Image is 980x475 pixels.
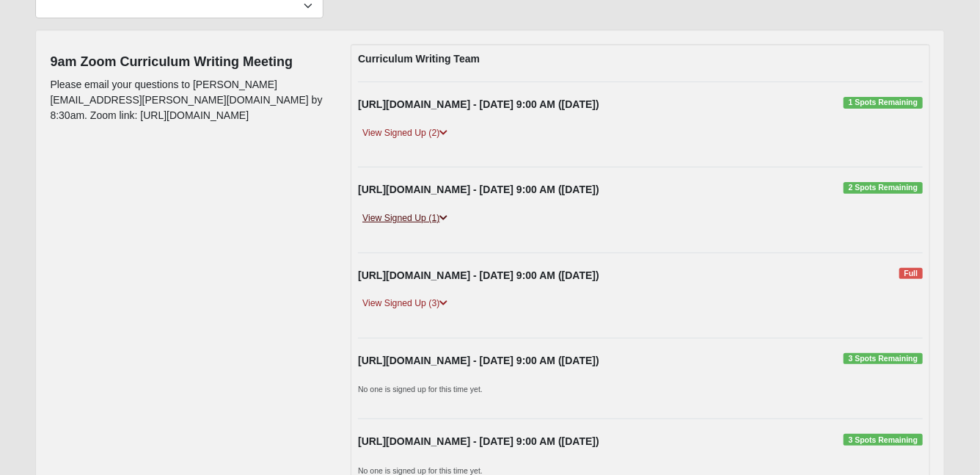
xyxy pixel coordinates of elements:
span: 3 Spots Remaining [844,353,922,365]
strong: Curriculum Writing Team [358,53,480,65]
small: No one is signed up for this time yet. [358,385,483,394]
strong: [URL][DOMAIN_NAME] - [DATE] 9:00 AM ([DATE]) [358,269,599,281]
span: 2 Spots Remaining [844,182,922,194]
a: View Signed Up (2) [358,126,452,141]
span: 3 Spots Remaining [844,434,922,446]
h4: 9am Zoom Curriculum Writing Meeting [50,54,329,70]
small: No one is signed up for this time yet. [358,466,483,475]
a: View Signed Up (3) [358,296,452,311]
span: Full [899,268,922,280]
strong: [URL][DOMAIN_NAME] - [DATE] 9:00 AM ([DATE]) [358,98,599,110]
strong: [URL][DOMAIN_NAME] - [DATE] 9:00 AM ([DATE]) [358,355,599,366]
a: View Signed Up (1) [358,211,452,226]
strong: [URL][DOMAIN_NAME] - [DATE] 9:00 AM ([DATE]) [358,184,599,195]
p: Please email your questions to [PERSON_NAME][EMAIL_ADDRESS][PERSON_NAME][DOMAIN_NAME] by 8:30am. ... [50,77,329,123]
span: 1 Spots Remaining [844,97,922,109]
strong: [URL][DOMAIN_NAME] - [DATE] 9:00 AM ([DATE]) [358,435,599,447]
